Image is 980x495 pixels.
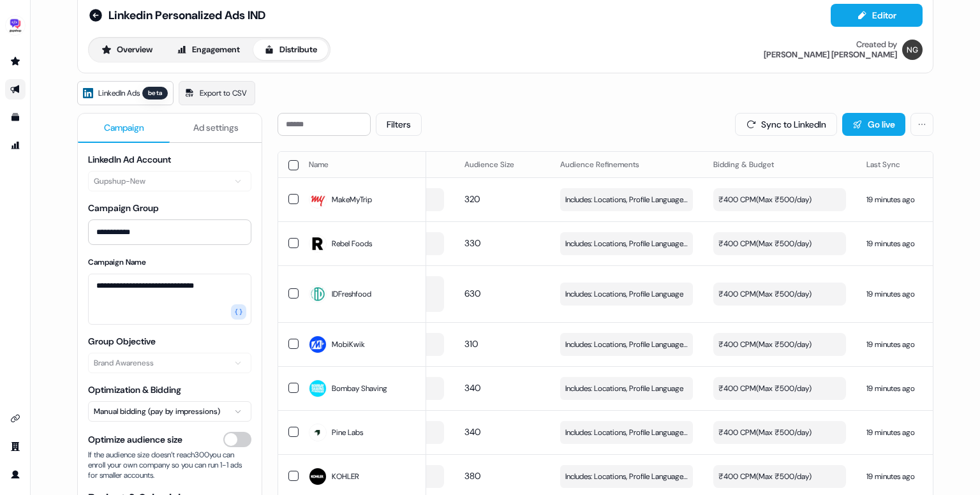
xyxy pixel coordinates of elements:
[77,81,174,105] a: LinkedIn Adsbeta
[831,4,923,27] button: Editor
[718,193,812,206] div: ₹400 CPM ( Max ₹500/day )
[856,40,897,50] div: Created by
[223,432,251,447] button: Optimize audience size
[713,283,846,306] button: ₹400 CPM(Max ₹500/day)
[5,51,26,71] a: Go to prospects
[5,436,26,457] a: Go to team
[332,382,387,395] span: Bombay Shaving
[718,338,812,351] div: ₹400 CPM ( Max ₹500/day )
[88,202,159,214] label: Campaign Group
[5,464,26,485] a: Go to profile
[713,333,846,356] button: ₹400 CPM(Max ₹500/day)
[5,135,26,156] a: Go to attribution
[464,382,480,394] span: 340
[856,322,933,366] td: 19 minutes ago
[713,421,846,444] button: ₹400 CPM(Max ₹500/day)
[104,121,144,134] span: Campaign
[718,470,812,483] div: ₹400 CPM ( Max ₹500/day )
[856,221,933,265] td: 19 minutes ago
[253,40,328,60] button: Distribute
[856,410,933,454] td: 19 minutes ago
[5,79,26,100] a: Go to outbound experience
[560,377,693,400] button: Includes: Locations, Profile Language
[713,232,846,255] button: ₹400 CPM(Max ₹500/day)
[464,426,480,438] span: 340
[910,113,933,136] button: More actions
[565,237,688,250] span: Includes: Locations, Profile Language, Job Functions
[332,426,363,439] span: Pine Labs
[193,121,239,134] span: Ad settings
[332,193,372,206] span: MakeMyTrip
[713,188,846,211] button: ₹400 CPM(Max ₹500/day)
[565,470,688,483] span: Includes: Locations, Profile Language, Job Functions
[735,113,837,136] button: Sync to LinkedIn
[713,465,846,488] button: ₹400 CPM(Max ₹500/day)
[166,40,251,60] button: Engagement
[902,40,923,60] img: Nikunj
[332,237,372,250] span: Rebel Foods
[831,10,923,24] a: Editor
[560,283,693,306] button: Includes: Locations, Profile Language
[703,152,856,177] th: Bidding & Budget
[91,40,163,60] button: Overview
[98,87,140,100] span: LinkedIn Ads
[464,470,480,482] span: 380
[565,338,688,351] span: Includes: Locations, Profile Language, Job Functions
[560,333,693,356] button: Includes: Locations, Profile Language, Job Functions
[464,193,480,205] span: 320
[565,426,688,439] span: Includes: Locations, Profile Language, Job Functions
[718,237,812,250] div: ₹400 CPM ( Max ₹500/day )
[565,288,683,300] span: Includes: Locations, Profile Language
[565,382,683,395] span: Includes: Locations, Profile Language
[179,81,255,105] a: Export to CSV
[560,188,693,211] button: Includes: Locations, Profile Language, Job Functions
[88,336,156,347] label: Group Objective
[713,377,846,400] button: ₹400 CPM(Max ₹500/day)
[332,338,365,351] span: MobiKwik
[856,177,933,221] td: 19 minutes ago
[88,154,171,165] label: LinkedIn Ad Account
[565,193,688,206] span: Includes: Locations, Profile Language, Job Functions
[560,421,693,444] button: Includes: Locations, Profile Language, Job Functions
[88,433,182,446] span: Optimize audience size
[200,87,247,100] span: Export to CSV
[88,257,146,267] label: Campaign Name
[88,384,181,395] label: Optimization & Bidding
[332,288,371,300] span: IDFreshfood
[464,338,478,350] span: 310
[856,152,933,177] th: Last Sync
[718,426,812,439] div: ₹400 CPM ( Max ₹500/day )
[764,50,897,60] div: [PERSON_NAME] [PERSON_NAME]
[856,366,933,410] td: 19 minutes ago
[842,113,905,136] button: Go live
[299,152,426,177] th: Name
[464,237,480,249] span: 330
[856,265,933,322] td: 19 minutes ago
[454,152,550,177] th: Audience Size
[5,107,26,128] a: Go to templates
[88,450,251,480] span: If the audience size doesn’t reach 300 you can enroll your own company so you can run 1-1 ads for...
[5,408,26,429] a: Go to integrations
[376,113,422,136] button: Filters
[718,288,812,300] div: ₹400 CPM ( Max ₹500/day )
[560,465,693,488] button: Includes: Locations, Profile Language, Job Functions
[108,8,265,23] span: Linkedin Personalized Ads IND
[550,152,703,177] th: Audience Refinements
[142,87,168,100] div: beta
[718,382,812,395] div: ₹400 CPM ( Max ₹500/day )
[464,288,480,299] span: 630
[332,470,359,483] span: KOHLER
[560,232,693,255] button: Includes: Locations, Profile Language, Job Functions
